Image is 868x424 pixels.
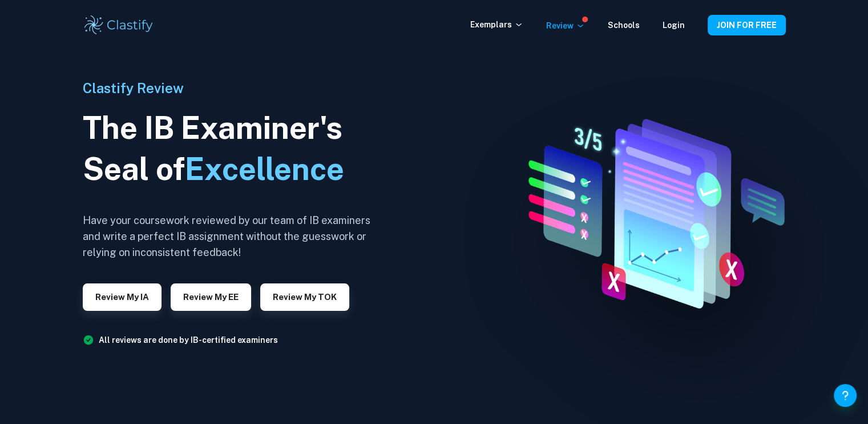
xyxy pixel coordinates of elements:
p: Exemplars [470,18,523,31]
a: Login [663,21,685,30]
a: All reviews are done by IB-certified examiners [99,335,278,345]
button: Review my IA [83,283,162,311]
h6: Clastify Review [83,78,380,98]
img: Clastify logo [83,14,155,37]
button: Help and Feedback [834,384,857,407]
span: Excellence [185,151,344,187]
button: JOIN FOR FREE [708,15,786,35]
h6: Have your coursework reviewed by our team of IB examiners and write a perfect IB assignment witho... [83,213,380,261]
p: Review [546,19,585,32]
img: IA Review hero [504,110,798,314]
a: Schools [608,21,640,30]
h1: The IB Examiner's Seal of [83,107,380,190]
button: Review my TOK [260,283,349,311]
button: Review my EE [171,283,251,311]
